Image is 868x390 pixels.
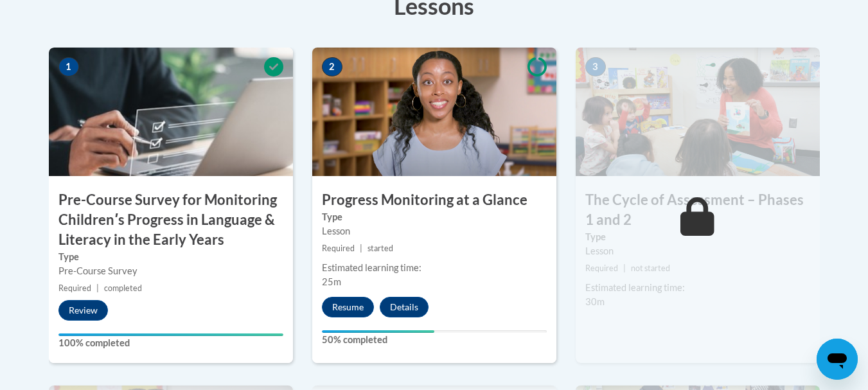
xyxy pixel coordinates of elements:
[104,283,142,293] span: completed
[58,283,91,293] span: Required
[322,297,374,317] button: Resume
[49,190,293,249] h3: Pre-Course Survey for Monitoring Childrenʹs Progress in Language & Literacy in the Early Years
[322,333,547,347] label: 50% completed
[623,263,626,273] span: |
[58,57,79,76] span: 1
[631,263,670,273] span: not started
[585,281,810,295] div: Estimated learning time:
[58,300,108,321] button: Review
[322,276,341,287] span: 25m
[585,57,606,76] span: 3
[312,48,556,176] img: Course Image
[58,336,283,350] label: 100% completed
[58,250,283,264] label: Type
[96,283,99,293] span: |
[380,297,429,317] button: Details
[576,190,820,230] h3: The Cycle of Assessment – Phases 1 and 2
[322,244,355,253] span: Required
[576,48,820,176] img: Course Image
[360,244,362,253] span: |
[58,333,283,336] div: Your progress
[585,296,605,307] span: 30m
[585,263,618,273] span: Required
[322,330,434,333] div: Your progress
[58,264,283,278] div: Pre-Course Survey
[585,230,810,244] label: Type
[817,339,858,380] iframe: Button to launch messaging window
[585,244,810,258] div: Lesson
[322,210,547,224] label: Type
[322,261,547,275] div: Estimated learning time:
[368,244,393,253] span: started
[49,48,293,176] img: Course Image
[312,190,556,210] h3: Progress Monitoring at a Glance
[322,224,547,238] div: Lesson
[322,57,342,76] span: 2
